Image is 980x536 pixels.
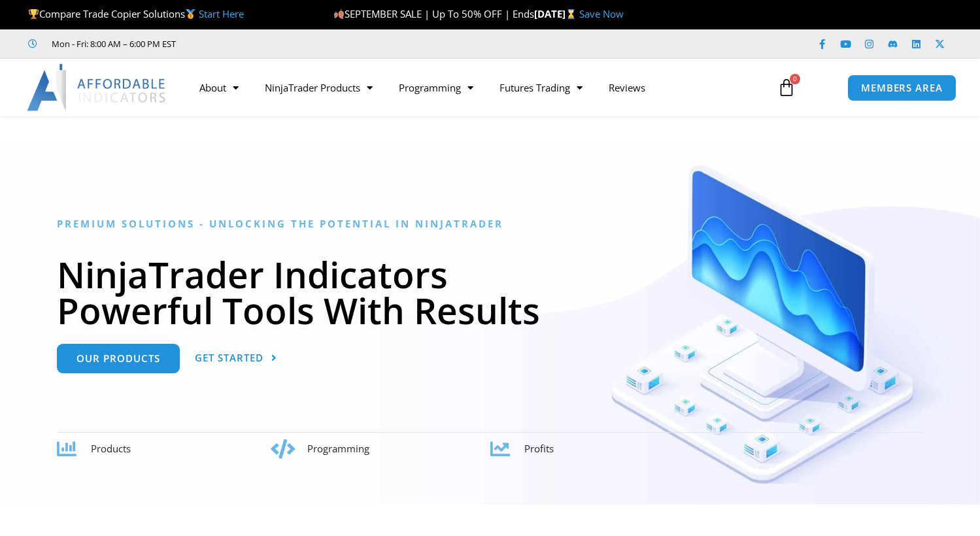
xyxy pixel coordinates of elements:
[194,37,390,50] iframe: Customer reviews powered by Trustpilot
[186,73,252,103] a: About
[91,442,131,455] span: Products
[57,218,923,230] h6: Premium Solutions - Unlocking the Potential in NinjaTrader
[57,344,180,373] a: Our Products
[386,73,486,103] a: Programming
[758,69,815,107] a: 0
[847,75,956,101] a: MEMBERS AREA
[790,74,800,84] span: 0
[252,73,386,103] a: NinjaTrader Products
[48,36,176,52] span: Mon - Fri: 8:00 AM – 6:00 PM EST
[579,7,624,20] a: Save Now
[57,256,923,328] h1: NinjaTrader Indicators Powerful Tools With Results
[334,9,344,19] img: 🍂
[333,7,534,20] span: SEPTEMBER SALE | Up To 50% OFF | Ends
[486,73,596,103] a: Futures Trading
[186,9,195,19] img: 🥇
[596,73,658,103] a: Reviews
[534,7,579,20] strong: [DATE]
[861,83,943,93] span: MEMBERS AREA
[29,9,39,19] img: 🏆
[186,73,765,103] nav: Menu
[28,7,244,20] span: Compare Trade Copier Solutions
[195,344,277,373] a: Get Started
[307,442,369,455] span: Programming
[199,7,244,20] a: Start Here
[27,64,167,111] img: LogoAI | Affordable Indicators – NinjaTrader
[524,442,554,455] span: Profits
[195,353,263,363] span: Get Started
[76,354,160,363] span: Our Products
[566,9,576,19] img: ⌛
